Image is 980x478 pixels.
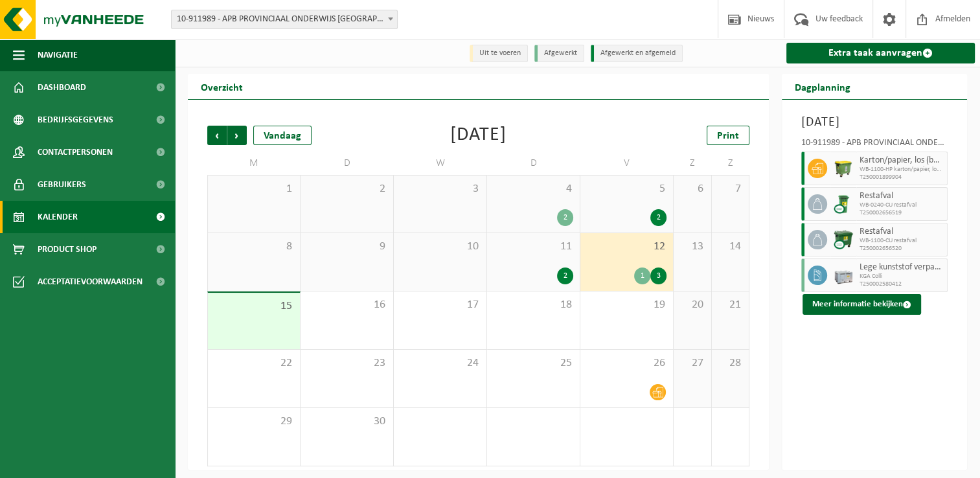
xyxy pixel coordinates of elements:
[634,267,650,284] div: 1
[803,294,921,315] button: Meer informatie bekijken
[786,43,975,63] a: Extra taak aanvragen
[718,298,743,312] span: 21
[557,209,573,226] div: 2
[680,356,705,370] span: 27
[782,74,863,99] h2: Dagplanning
[860,280,944,288] span: T250002580412
[38,39,78,71] span: Navigatie
[860,191,944,201] span: Restafval
[650,209,667,226] div: 2
[394,152,487,175] td: W
[860,166,944,174] span: WB-1100-HP karton/papier, los (bedrijven)
[712,152,750,175] td: Z
[38,201,78,233] span: Kalender
[172,10,397,28] span: 10-911989 - APB PROVINCIAAL ONDERWIJS ANTWERPEN PROVINCIAAL INSTITUUT VOOR TECHNISCH ONDERWI - ST...
[587,298,667,312] span: 19
[400,298,480,312] span: 17
[487,152,580,175] td: D
[207,152,301,175] td: M
[834,230,853,249] img: WB-1100-CU
[494,240,573,254] span: 11
[494,298,573,312] span: 18
[860,174,944,181] span: T250001899904
[307,182,387,196] span: 2
[860,155,944,166] span: Karton/papier, los (bedrijven)
[214,299,293,313] span: 15
[650,267,667,284] div: 3
[680,298,705,312] span: 20
[253,126,312,145] div: Vandaag
[587,240,667,254] span: 12
[227,126,247,145] span: Volgende
[580,152,674,175] td: V
[38,168,86,201] span: Gebruikers
[400,356,480,370] span: 24
[834,194,853,214] img: WB-0240-CU
[207,126,227,145] span: Vorige
[801,139,948,152] div: 10-911989 - APB PROVINCIAAL ONDERWIJS [GEOGRAPHIC_DATA] PROVINCIAAL INSTITUUT VOOR TECHNISCH ONDE...
[307,240,387,254] span: 9
[214,415,293,429] span: 29
[860,245,944,253] span: T250002656520
[680,240,705,254] span: 13
[494,356,573,370] span: 25
[494,182,573,196] span: 4
[38,136,113,168] span: Contactpersonen
[450,126,507,145] div: [DATE]
[860,227,944,237] span: Restafval
[557,267,573,284] div: 2
[38,71,86,104] span: Dashboard
[860,209,944,217] span: T250002656519
[400,240,480,254] span: 10
[307,356,387,370] span: 23
[718,240,743,254] span: 14
[307,415,387,429] span: 30
[301,152,394,175] td: D
[214,356,293,370] span: 22
[674,152,712,175] td: Z
[188,74,256,99] h2: Overzicht
[38,266,142,298] span: Acceptatievoorwaarden
[38,104,113,136] span: Bedrijfsgegevens
[801,113,948,132] h3: [DATE]
[860,262,944,273] span: Lege kunststof verpakkingen van gevaarlijke stoffen
[470,45,528,62] li: Uit te voeren
[214,240,293,254] span: 8
[717,131,739,141] span: Print
[591,45,683,62] li: Afgewerkt en afgemeld
[860,201,944,209] span: WB-0240-CU restafval
[834,159,853,178] img: WB-1100-HPE-GN-50
[587,182,667,196] span: 5
[707,126,749,145] a: Print
[38,233,97,266] span: Product Shop
[171,10,398,29] span: 10-911989 - APB PROVINCIAAL ONDERWIJS ANTWERPEN PROVINCIAAL INSTITUUT VOOR TECHNISCH ONDERWI - ST...
[307,298,387,312] span: 16
[860,237,944,245] span: WB-1100-CU restafval
[860,273,944,280] span: KGA Colli
[400,182,480,196] span: 3
[834,266,853,285] img: PB-LB-0680-HPE-GY-11
[718,356,743,370] span: 28
[718,182,743,196] span: 7
[534,45,584,62] li: Afgewerkt
[680,182,705,196] span: 6
[587,356,667,370] span: 26
[214,182,293,196] span: 1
